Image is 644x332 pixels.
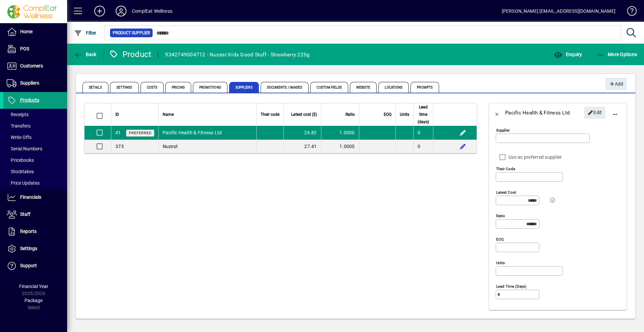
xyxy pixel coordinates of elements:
div: 9342749004712 - Nuzest Kids Good Stuff - Strawberry 225g [165,49,310,60]
div: ComplEat Wellness [132,6,172,16]
div: [PERSON_NAME] [EMAIL_ADDRESS][DOMAIN_NAME] [502,6,615,16]
div: Product [109,49,152,60]
button: Edit [458,141,468,152]
a: Financials [3,189,67,206]
app-page-header-button: Back [67,48,104,60]
span: Units [400,111,409,118]
span: Products [20,97,39,103]
span: Their code [261,111,279,118]
span: Reports [20,229,37,234]
span: Product Supplier [113,30,150,36]
span: Details [83,82,108,93]
mat-label: Ratio [496,214,505,218]
span: Stocktakes [7,169,34,174]
button: Edit [584,107,605,119]
span: Back [74,52,97,57]
span: Suppliers [20,80,39,86]
span: Documents / Images [261,82,309,93]
span: Transfers [7,123,31,129]
span: Add [609,79,623,90]
a: Transfers [3,120,67,132]
span: ID [115,111,119,118]
span: Edit [588,107,602,118]
button: Profile [110,5,132,17]
span: Website [350,82,377,93]
span: Costs [141,82,164,93]
span: EOQ [384,111,391,118]
td: Nuzest [158,140,257,153]
button: Filter [72,27,98,39]
span: More Options [596,52,637,57]
a: Support [3,257,67,274]
span: Support [20,263,37,268]
span: Settings [110,82,139,93]
span: Pricebooks [7,157,34,163]
span: Pricing [165,82,191,93]
span: Serial Numbers [7,146,42,151]
a: Customers [3,58,67,75]
span: Financial Year [19,284,48,289]
a: Pricebooks [3,154,67,166]
mat-label: Their code [496,167,515,171]
td: 1.0000 [321,126,359,140]
span: Settings [20,246,37,251]
span: Ratio [345,111,355,118]
span: Custom Fields [310,82,348,93]
span: Preferred [129,131,152,135]
td: 0 [413,140,433,153]
button: More Options [595,48,639,60]
span: Prompts [411,82,439,93]
a: POS [3,41,67,57]
a: Receipts [3,109,67,120]
a: Staff [3,206,67,223]
span: Enquiry [554,52,582,57]
td: 0 [413,126,433,140]
button: Add [89,5,110,17]
span: Price Updates [7,180,40,186]
a: Stocktakes [3,166,67,177]
a: Settings [3,240,67,257]
span: Write Offs [7,135,32,140]
button: Enquiry [552,48,584,60]
div: 41 [115,129,121,136]
button: More options [607,105,623,121]
mat-label: Units [496,260,505,265]
span: Staff [20,211,31,217]
a: Home [3,23,67,40]
span: Home [20,29,33,34]
span: Name [163,111,174,118]
span: Locations [378,82,409,93]
span: Lead time (days) [418,103,429,126]
span: Filter [74,30,97,36]
button: Back [489,105,505,121]
span: Customers [20,63,43,68]
div: 373 [115,143,124,150]
span: Promotions [193,82,227,93]
a: Price Updates [3,177,67,189]
a: Serial Numbers [3,143,67,154]
td: Pacific Health & Fitness Ltd [158,126,257,140]
mat-label: EOQ [496,237,504,242]
a: Knowledge Base [622,1,636,23]
mat-label: Supplier [496,128,510,133]
a: Write Offs [3,132,67,143]
td: 1.0000 [321,140,359,153]
mat-label: Latest cost [496,190,516,195]
button: Edit [458,127,468,138]
span: Receipts [7,112,29,117]
span: Latest cost ($) [291,111,317,118]
span: POS [20,46,29,51]
a: Suppliers [3,75,67,92]
span: Package [24,298,43,303]
td: 26.82 [283,126,321,140]
mat-label: Lead time (days) [496,284,526,289]
a: Reports [3,223,67,240]
td: 27.41 [283,140,321,153]
button: Back [72,48,98,60]
span: Financials [20,194,41,200]
button: Add [605,78,627,90]
span: Suppliers [229,82,259,93]
div: Pacific Health & Fitness Ltd [505,107,570,118]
